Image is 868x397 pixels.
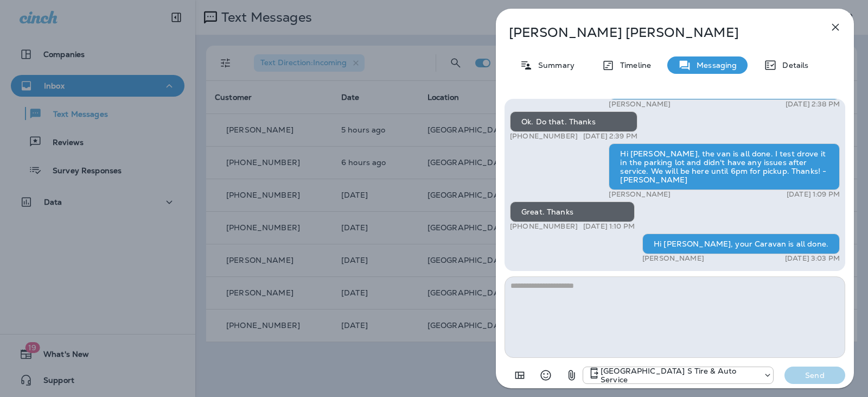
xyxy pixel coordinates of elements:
[609,143,840,190] div: Hi [PERSON_NAME], the van is all done. I test drove it in the parking lot and didn't have any iss...
[786,100,840,109] p: [DATE] 2:38 PM
[615,61,651,70] p: Timeline
[642,234,840,254] div: Hi [PERSON_NAME], your Caravan is all done.
[509,364,531,386] button: Add in a premade template
[777,61,808,70] p: Details
[785,254,840,263] p: [DATE] 3:03 PM
[509,25,805,40] p: [PERSON_NAME] [PERSON_NAME]
[533,61,575,70] p: Summary
[510,132,578,141] p: [PHONE_NUMBER]
[510,201,635,222] div: Great. Thanks
[601,367,758,384] p: [GEOGRAPHIC_DATA] S Tire & Auto Service
[787,190,840,199] p: [DATE] 1:09 PM
[583,367,773,384] div: +1 (410) 437-4404
[583,222,635,231] p: [DATE] 1:10 PM
[510,222,578,231] p: [PHONE_NUMBER]
[609,190,671,199] p: [PERSON_NAME]
[583,132,637,141] p: [DATE] 2:39 PM
[691,61,737,70] p: Messaging
[642,254,704,263] p: [PERSON_NAME]
[510,111,637,132] div: Ok. Do that. Thanks
[609,100,671,109] p: [PERSON_NAME]
[535,364,557,386] button: Select an emoji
